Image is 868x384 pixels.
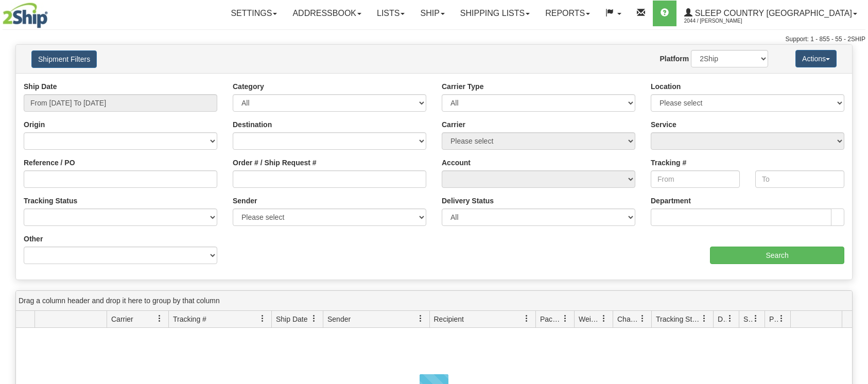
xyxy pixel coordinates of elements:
a: Weight filter column settings [595,310,613,327]
label: Origin [24,119,45,130]
span: Tracking Status [656,314,701,324]
a: Tracking # filter column settings [254,310,271,327]
span: Charge [617,314,639,324]
input: To [755,170,844,188]
span: Packages [540,314,562,324]
input: From [651,170,740,188]
span: 2044 / [PERSON_NAME] [684,16,761,26]
label: Sender [233,196,257,206]
a: Settings [223,1,285,26]
label: Account [442,158,471,168]
a: Packages filter column settings [557,310,574,327]
label: Tracking # [651,158,686,168]
a: Recipient filter column settings [518,310,535,327]
span: Ship Date [276,314,307,324]
iframe: chat widget [844,139,867,245]
a: Tracking Status filter column settings [696,310,713,327]
label: Department [651,196,691,206]
span: Tracking # [173,314,206,324]
a: Sleep Country [GEOGRAPHIC_DATA] 2044 / [PERSON_NAME] [676,1,865,26]
span: Sender [327,314,351,324]
label: Carrier Type [442,81,483,92]
div: Support: 1 - 855 - 55 - 2SHIP [3,35,865,44]
a: Lists [369,1,412,26]
input: Search [710,247,844,264]
label: Service [651,119,676,130]
label: Other [24,234,43,244]
label: Ship Date [24,81,57,92]
span: Pickup Status [769,314,778,324]
a: Pickup Status filter column settings [773,310,790,327]
a: Shipment Issues filter column settings [747,310,765,327]
a: Ship [412,1,452,26]
button: Shipment Filters [31,50,97,68]
span: Carrier [111,314,133,324]
label: Location [651,81,681,92]
label: Platform [659,54,689,64]
a: Charge filter column settings [634,310,651,327]
label: Tracking Status [24,196,77,206]
label: Destination [233,119,272,130]
span: Sleep Country [GEOGRAPHIC_DATA] [692,9,852,18]
a: Addressbook [285,1,369,26]
a: Carrier filter column settings [151,310,168,327]
a: Shipping lists [453,1,537,26]
span: Delivery Status [718,314,726,324]
label: Reference / PO [24,158,75,168]
a: Ship Date filter column settings [305,310,323,327]
label: Carrier [442,119,465,130]
span: Recipient [434,314,464,324]
img: logo2044.jpg [3,3,48,28]
button: Actions [795,50,837,67]
label: Category [233,81,264,92]
span: Weight [579,314,600,324]
div: grid grouping header [16,291,852,311]
span: Shipment Issues [743,314,752,324]
label: Order # / Ship Request # [233,158,317,168]
label: Delivery Status [442,196,494,206]
a: Sender filter column settings [412,310,429,327]
a: Delivery Status filter column settings [721,310,739,327]
a: Reports [537,1,598,26]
